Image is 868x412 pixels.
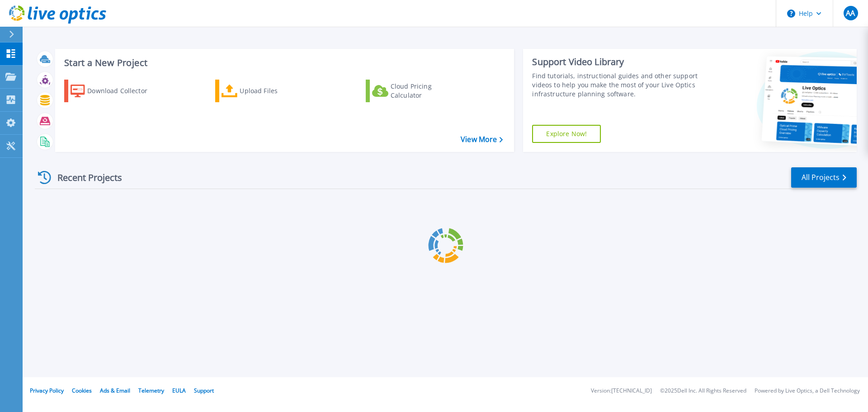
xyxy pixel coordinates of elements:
a: All Projects [791,167,857,188]
a: Ads & Email [100,387,130,394]
a: Explore Now! [532,125,601,143]
a: Cloud Pricing Calculator [366,80,467,102]
a: Cookies [72,387,92,394]
div: Download Collector [87,82,160,100]
span: AA [846,9,855,17]
li: © 2025 Dell Inc. All Rights Reserved [660,388,746,394]
div: Find tutorials, instructional guides and other support videos to help you make the most of your L... [532,71,702,99]
li: Version: [TECHNICAL_ID] [591,388,652,394]
div: Cloud Pricing Calculator [391,82,463,100]
a: View More [461,135,503,144]
a: Download Collector [64,80,165,102]
a: Upload Files [215,80,316,102]
li: Powered by Live Optics, a Dell Technology [755,388,860,394]
div: Recent Projects [35,166,134,189]
div: Upload Files [240,82,312,100]
a: Support [194,387,214,394]
a: Privacy Policy [30,387,64,394]
a: Telemetry [138,387,164,394]
a: EULA [172,387,186,394]
h3: Start a New Project [64,58,503,68]
div: Support Video Library [532,56,702,68]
